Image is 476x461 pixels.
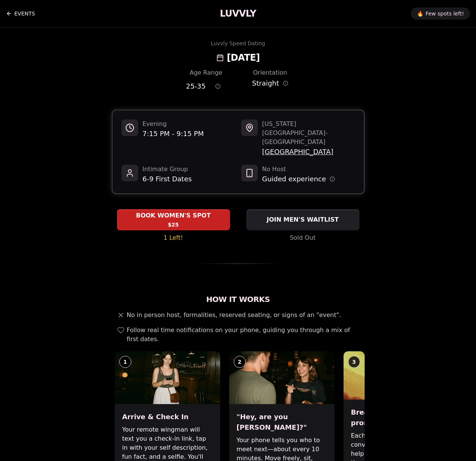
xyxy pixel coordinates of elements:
[237,412,327,433] h3: "Hey, are you [PERSON_NAME]?"
[344,351,449,400] img: Break the ice with prompts
[250,68,290,77] div: Orientation
[262,147,355,157] span: [GEOGRAPHIC_DATA]
[6,6,35,21] a: Back to events
[234,356,246,368] div: 2
[143,165,192,174] span: Intimate Group
[168,221,179,228] span: $25
[262,174,326,184] span: Guided experience
[186,81,205,92] span: 25 - 35
[417,10,423,17] span: 🔥
[134,211,212,220] span: BOOK WOMEN'S SPOT
[210,78,226,95] button: Age range information
[262,165,335,174] span: No Host
[127,311,341,320] span: No in person host, formalities, reserved seating, or signs of an "event".
[330,176,335,182] button: Host information
[283,81,288,86] button: Orientation information
[127,326,362,344] span: Follow real time notifications on your phone, guiding you through a mix of first dates.
[229,351,335,404] img: "Hey, are you Max?"
[227,52,260,64] h2: [DATE]
[290,233,316,242] span: Sold Out
[265,215,340,224] span: JOIN MEN'S WAITLIST
[252,78,279,89] span: Straight
[186,68,226,77] div: Age Range
[211,40,265,47] div: Luvvly Speed Dating
[122,412,213,422] h3: Arrive & Check In
[112,294,365,305] h2: How It Works
[143,129,204,139] span: 7:15 PM - 9:15 PM
[426,10,464,17] span: Few spots left!
[164,233,183,242] span: 1 Left!
[351,407,441,428] h3: Break the ice with prompts
[246,209,359,230] button: JOIN MEN'S WAITLIST - Sold Out
[117,209,230,230] button: BOOK WOMEN'S SPOT - 1 Left!
[220,8,256,20] a: LUVVLY
[143,174,192,184] span: 6-9 First Dates
[115,351,220,404] img: Arrive & Check In
[143,119,204,129] span: Evening
[348,356,360,368] div: 3
[262,119,355,147] span: [US_STATE][GEOGRAPHIC_DATA] - [GEOGRAPHIC_DATA]
[119,356,131,368] div: 1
